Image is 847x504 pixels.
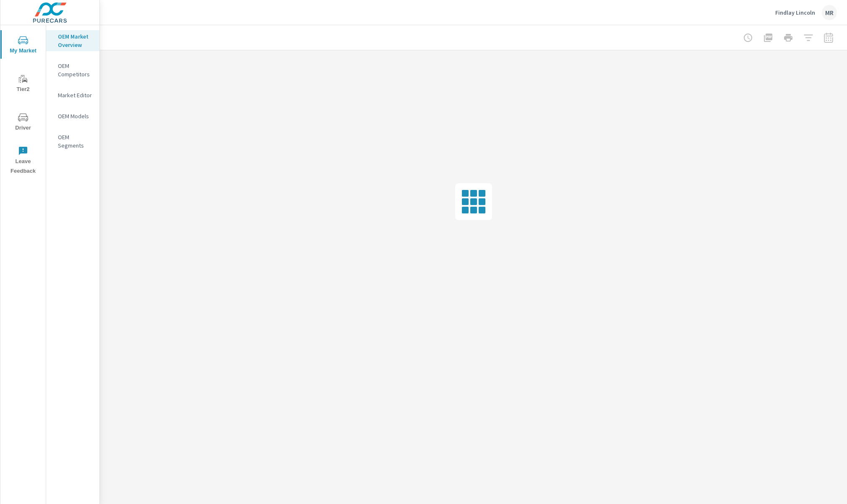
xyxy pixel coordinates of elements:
div: OEM Models [46,110,99,122]
p: OEM Segments [58,133,93,150]
p: OEM Market Overview [58,32,93,49]
div: Market Editor [46,89,99,101]
div: OEM Market Overview [46,30,99,51]
p: OEM Competitors [58,62,93,78]
div: OEM Competitors [46,60,99,81]
div: nav menu [0,25,46,179]
span: Leave Feedback [3,146,43,176]
p: Findlay Lincoln [775,9,815,16]
p: Market Editor [58,91,93,99]
span: My Market [3,35,43,56]
span: Tier2 [3,74,43,94]
div: OEM Segments [46,131,99,152]
div: MR [822,5,837,20]
span: Driver [3,112,43,133]
p: OEM Models [58,112,93,120]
